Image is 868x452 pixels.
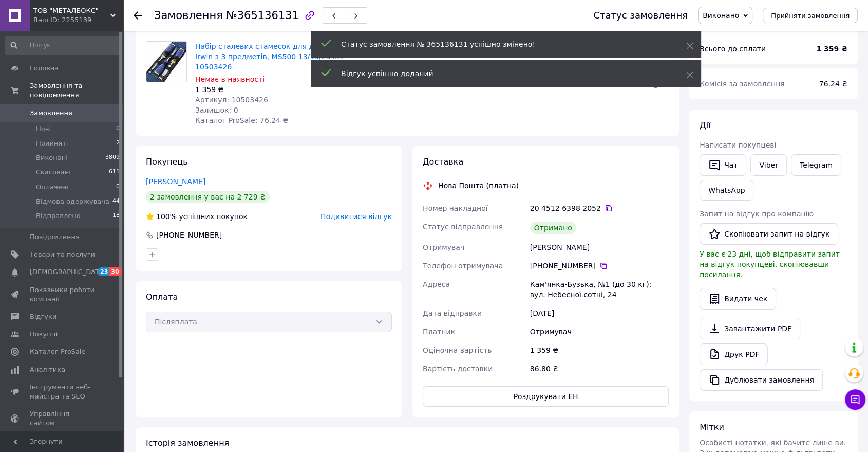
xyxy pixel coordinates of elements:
div: Статус замовлення [593,10,688,21]
span: Управління сайтом [30,409,95,428]
div: Повернутися назад [134,10,142,21]
a: WhatsApp [700,180,753,201]
span: Залишок: 0 [195,106,238,114]
b: 1 359 ₴ [816,45,847,53]
span: Повідомлення [30,232,80,242]
span: Відгуки [30,312,56,321]
span: №365136131 [226,9,299,22]
span: Показники роботи компанії [30,285,95,304]
span: 18 [112,211,120,221]
span: [DEMOGRAPHIC_DATA] [30,267,106,277]
a: Viber [750,154,786,176]
div: 1 359 ₴ [195,84,348,95]
span: Аналітика [30,365,65,374]
div: Кам'янка-Бузька, №1 (до 30 кг): вул. Небесної сотні, 24 [528,275,671,304]
span: Немає в наявності [195,75,265,83]
span: Прийняті [36,139,68,148]
span: ТОВ "МЕТАЛБОКС" [33,6,110,15]
div: 1 359 ₴ [528,341,671,359]
span: Замовлення [30,109,72,118]
span: Подивитися відгук [320,212,392,221]
a: Друк PDF [700,343,768,365]
span: Історія замовлення [146,438,229,448]
span: Замовлення [154,9,223,22]
span: Головна [30,64,59,73]
span: 0 [116,124,120,134]
span: Оціночна вартість [423,346,492,354]
button: Роздрукувати ЕН [423,386,669,407]
div: успішних покупок [146,211,248,222]
span: Написати покупцеві [700,141,776,149]
span: Нові [36,124,51,134]
span: 611 [109,168,120,177]
button: Скопіювати запит на відгук [700,223,838,245]
span: 44 [112,197,120,206]
span: 100% [156,212,177,221]
button: Чат [700,154,746,176]
div: Відгук успішно доданий [341,68,661,79]
div: [PERSON_NAME] [528,238,671,257]
div: Ваш ID: 2255139 [33,15,123,25]
span: Виконані [36,153,68,162]
span: Всього до сплати [700,45,766,53]
span: Покупець [146,157,188,167]
span: Прийняти замовлення [771,12,850,20]
button: Видати чек [700,288,776,310]
span: Отримувач [423,243,464,251]
span: 23 [98,267,109,276]
div: 86.80 ₴ [528,359,671,378]
a: Завантажити PDF [700,318,800,339]
span: Адреса [423,280,450,288]
span: Статус відправлення [423,223,503,231]
button: Чат з покупцем [845,389,865,410]
span: Інструменти веб-майстра та SEO [30,383,95,401]
div: [PHONE_NUMBER] [155,230,223,240]
span: Каталог ProSale [30,347,85,356]
span: Виконано [703,11,739,20]
span: Вартість доставки [423,365,493,373]
span: Відмова одержувача [36,197,109,206]
span: Комісія за замовлення [700,80,785,88]
div: 2 замовлення у вас на 2 729 ₴ [146,191,270,203]
span: Запит на відгук про компанію [700,210,814,218]
span: Платник [423,328,455,336]
span: Відправлено [36,211,81,221]
span: Телефон отримувача [423,262,503,270]
span: Доставка [423,157,463,167]
img: Набір сталевих стамесок для дерева Irwin з 3 предметів, MS500 13/19/25 мм 10503426 [146,42,186,82]
span: У вас є 23 дні, щоб відправити запит на відгук покупцеві, скопіювавши посилання. [700,250,840,279]
span: Дії [700,120,710,130]
span: Дата відправки [423,309,482,317]
div: Отримувач [528,322,671,341]
div: [DATE] [528,304,671,322]
span: Оплачені [36,183,68,192]
span: Мітки [700,422,724,432]
span: Товари та послуги [30,250,95,259]
span: Артикул: 10503426 [195,96,268,104]
div: 20 4512 6398 2052 [530,203,669,213]
span: 30 [109,267,121,276]
a: [PERSON_NAME] [146,177,205,186]
a: Набір сталевих стамесок для дерева Irwin з 3 предметів, MS500 13/19/25 мм 10503426 [195,42,344,71]
span: Номер накладної [423,204,488,212]
div: Нова Пошта (платна) [436,180,521,191]
button: Прийняти замовлення [763,8,858,23]
span: 3809 [105,153,120,162]
input: Пошук [5,36,121,55]
span: Покупці [30,330,58,339]
span: Скасовані [36,168,71,177]
span: Замовлення та повідомлення [30,81,123,100]
span: 0 [116,183,120,192]
span: 2 [116,139,120,148]
span: 76.24 ₴ [819,80,847,88]
button: Дублювати замовлення [700,369,823,391]
span: Каталог ProSale: 76.24 ₴ [195,116,288,124]
a: Telegram [791,154,841,176]
div: [PHONE_NUMBER] [530,261,669,271]
div: Отримано [530,222,576,234]
div: Статус замовлення № 365136131 успішно змінено! [341,39,661,49]
span: Оплата [146,292,178,302]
